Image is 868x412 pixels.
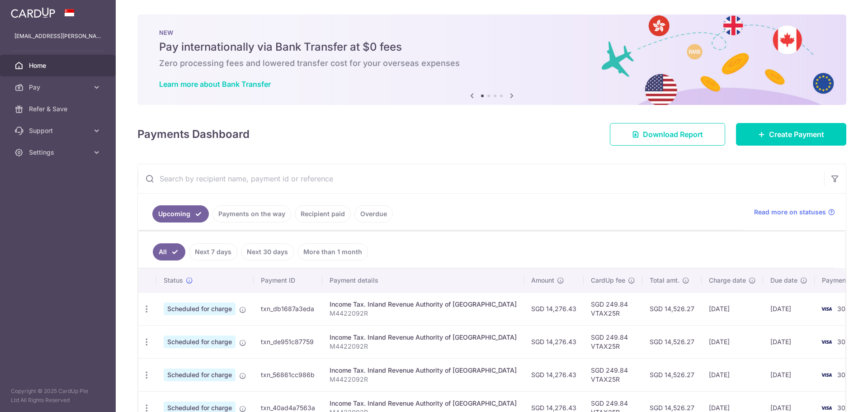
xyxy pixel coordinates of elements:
a: Read more on statuses [754,208,835,217]
div: Income Tax. Inland Revenue Authority of [GEOGRAPHIC_DATA] [330,399,517,408]
td: SGD 14,526.27 [642,292,702,325]
span: Status [164,276,183,285]
h6: Zero processing fees and lowered transfer cost for your overseas expenses [159,58,825,69]
span: Scheduled for charge [164,303,236,315]
td: [DATE] [763,325,815,358]
p: M4422092R [330,375,517,384]
img: CardUp [11,7,55,18]
a: Overdue [354,205,393,223]
a: Next 7 days [189,243,237,260]
td: [DATE] [702,292,763,325]
td: [DATE] [763,292,815,325]
span: Home [29,61,89,70]
span: Scheduled for charge [164,369,236,381]
input: Search by recipient name, payment id or reference [138,164,824,193]
div: Income Tax. Inland Revenue Authority of [GEOGRAPHIC_DATA] [330,366,517,375]
span: Create Payment [769,129,824,140]
td: SGD 249.84 VTAX25R [584,358,642,391]
td: SGD 14,276.43 [524,325,584,358]
span: 3023 [837,305,854,313]
a: Learn more about Bank Transfer [159,80,271,89]
span: Download Report [643,129,703,140]
span: CardUp fee [591,276,625,285]
span: Pay [29,83,89,92]
span: Read more on statuses [754,208,826,217]
td: [DATE] [763,358,815,391]
a: Download Report [610,123,725,146]
td: [DATE] [702,358,763,391]
a: More than 1 month [297,243,368,260]
div: Income Tax. Inland Revenue Authority of [GEOGRAPHIC_DATA] [330,333,517,342]
td: SGD 14,526.27 [642,358,702,391]
span: Support [29,126,89,135]
span: Total amt. [650,276,679,285]
td: SGD 249.84 VTAX25R [584,292,642,325]
td: SGD 249.84 VTAX25R [584,325,642,358]
img: Bank Card [817,303,835,314]
span: 3023 [837,371,854,379]
div: Income Tax. Inland Revenue Authority of [GEOGRAPHIC_DATA] [330,300,517,309]
p: NEW [159,29,825,36]
td: SGD 14,276.43 [524,292,584,325]
a: Next 30 days [241,243,294,260]
td: [DATE] [702,325,763,358]
img: Bank Card [817,369,835,380]
td: SGD 14,526.27 [642,325,702,358]
td: txn_db1687a3eda [254,292,322,325]
p: M4422092R [330,342,517,351]
a: Upcoming [152,205,209,223]
a: Recipient paid [295,205,351,223]
img: Bank Card [817,336,835,347]
span: 3023 [837,338,854,346]
th: Payment ID [254,269,322,292]
a: All [153,243,185,260]
span: Settings [29,148,89,157]
span: Charge date [709,276,746,285]
h4: Payments Dashboard [137,126,250,142]
span: Amount [531,276,554,285]
h5: Pay internationally via Bank Transfer at $0 fees [159,40,825,54]
a: Create Payment [736,123,846,146]
span: Scheduled for charge [164,336,236,348]
p: [EMAIL_ADDRESS][PERSON_NAME][DOMAIN_NAME] [14,32,101,41]
a: Payments on the way [212,205,291,223]
p: M4422092R [330,309,517,318]
td: txn_de951c87759 [254,325,322,358]
td: txn_56861cc986b [254,358,322,391]
td: SGD 14,276.43 [524,358,584,391]
span: Due date [770,276,797,285]
span: Refer & Save [29,104,89,114]
img: Bank transfer banner [137,14,846,105]
th: Payment details [322,269,524,292]
span: 3023 [837,404,854,412]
